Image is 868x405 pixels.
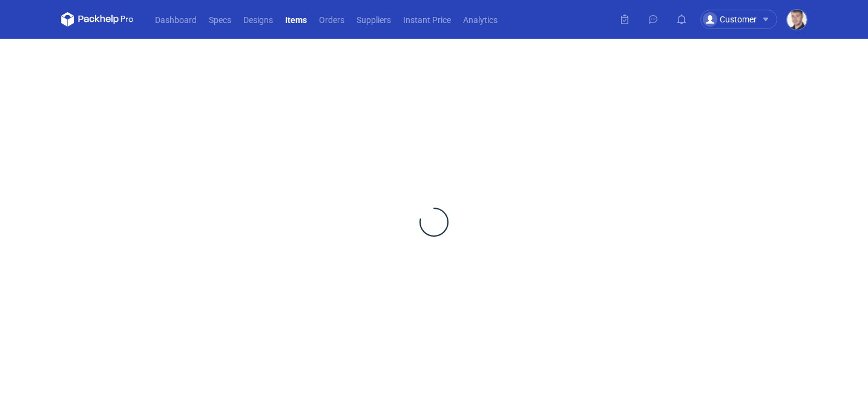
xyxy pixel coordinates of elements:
[700,10,787,29] button: Customer
[787,10,807,30] img: Maciej Sikora
[313,12,350,27] a: Orders
[61,12,134,27] svg: Packhelp Pro
[279,12,313,27] a: Items
[203,12,237,27] a: Specs
[237,12,279,27] a: Designs
[457,12,504,27] a: Analytics
[397,12,457,27] a: Instant Price
[149,12,203,27] a: Dashboard
[703,12,757,27] div: Customer
[350,12,397,27] a: Suppliers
